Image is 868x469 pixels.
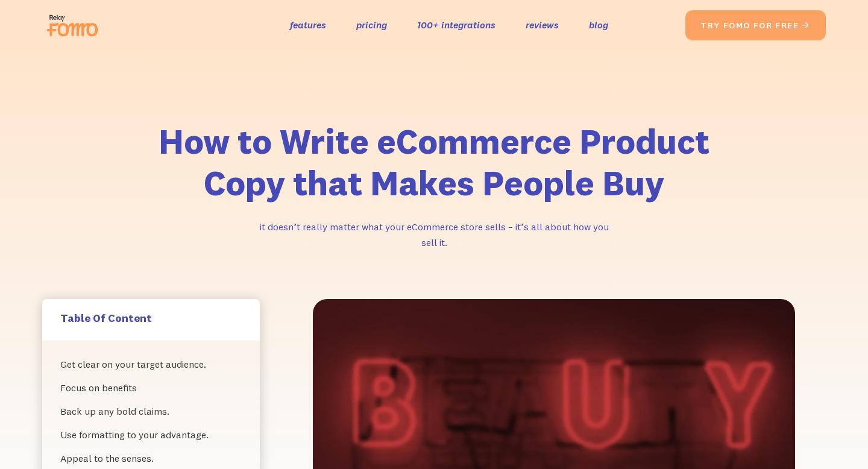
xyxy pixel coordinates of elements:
a: Back up any bold claims. [60,400,242,423]
h1: How to Write eCommerce Product Copy that Makes People Buy [127,121,741,204]
a: features [290,16,326,34]
a: blog [589,16,608,34]
h5: Table Of Content [60,311,242,325]
a: reviews [526,16,559,34]
a: try fomo for free [685,10,826,40]
a: Focus on benefits [60,376,242,400]
p: it doesn’t really matter what your eCommerce store sells – it’s all about how you sell it. [253,219,615,251]
span:  [801,20,811,31]
a: pricing [356,16,387,34]
a: 100+ integrations [417,16,495,34]
a: Get clear on your target audience. [60,353,242,376]
a: Use formatting to your advantage. [60,423,242,447]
